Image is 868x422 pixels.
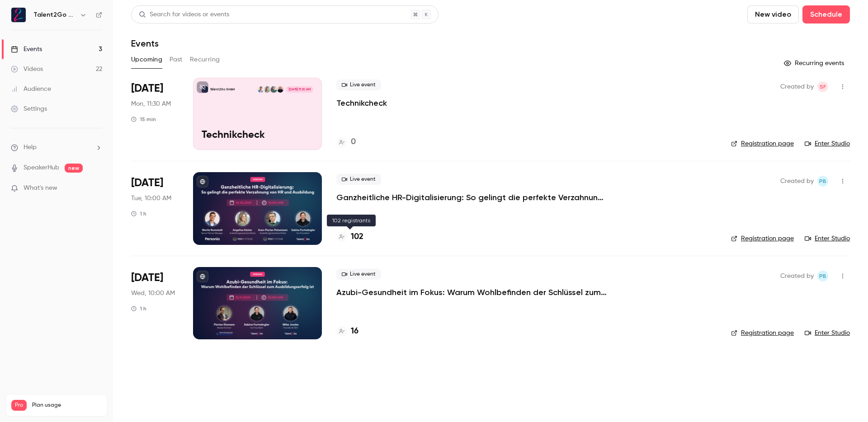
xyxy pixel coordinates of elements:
span: Live event [336,174,381,185]
h6: Talent2Go GmbH [33,10,76,19]
div: 1 h [131,305,146,312]
span: PB [819,176,826,187]
a: 102 [336,231,363,243]
h4: 102 [351,231,363,243]
span: Mon, 11:30 AM [131,99,171,108]
button: Schedule [802,5,850,23]
span: Tue, 10:00 AM [131,194,171,203]
div: Events [11,45,42,54]
a: Enter Studio [805,139,850,148]
img: Angelina Küster [264,86,270,93]
h4: 16 [351,325,359,338]
a: Azubi-Gesundheit im Fokus: Warum Wohlbefinden der Schlüssel zum Ausbildungserfolg ist 💚 [336,287,608,298]
span: PB [819,271,826,281]
a: Registration page [731,139,794,148]
span: SF [820,81,826,92]
span: Help [24,143,37,152]
div: Oct 14 Tue, 10:00 AM (Europe/Berlin) [131,172,179,244]
a: Registration page [731,328,794,338]
a: Registration page [731,234,794,243]
span: Live event [336,269,381,280]
span: new [65,164,83,173]
a: Enter Studio [805,234,850,243]
h1: Events [131,38,159,49]
span: Created by [780,271,814,281]
div: Settings [11,104,47,113]
button: Recurring [190,52,220,67]
div: 15 min [131,116,156,123]
p: Talent2Go GmbH [210,87,235,92]
p: Technikcheck [202,130,313,141]
span: [DATE] 11:30 AM [286,86,313,93]
a: TechnikcheckTalent2Go GmbHSabine FurtwänglerSven-Florian PeinemannAngelina KüsterMoritz Rumstadt[... [193,78,322,150]
div: Audience [11,84,51,94]
a: Enter Studio [805,328,850,338]
button: New video [747,5,799,23]
span: [DATE] [131,81,163,96]
span: Plan usage [32,402,102,409]
span: Live event [336,80,381,90]
div: Nov 12 Wed, 10:00 AM (Europe/Berlin) [131,267,179,339]
div: Videos [11,65,43,74]
a: 0 [336,136,356,148]
a: Technikcheck [336,98,387,108]
span: Wed, 10:00 AM [131,289,175,298]
img: Sabine Furtwängler [277,86,283,93]
span: Pascal Blot [817,271,828,281]
a: SpeakerHub [24,163,59,173]
button: Upcoming [131,52,162,67]
span: Pro [11,400,27,411]
img: Talent2Go GmbH [11,8,26,22]
img: Moritz Rumstadt [258,86,264,93]
button: Recurring events [780,56,850,70]
div: Oct 13 Mon, 11:30 AM (Europe/Berlin) [131,78,179,150]
span: Pascal Blot [817,176,828,187]
span: Sabine Furtwängler [817,81,828,92]
span: What's new [24,183,57,193]
span: Created by [780,81,814,92]
span: [DATE] [131,271,163,285]
div: Search for videos or events [139,10,229,19]
h4: 0 [351,136,356,148]
span: Created by [780,176,814,187]
img: Sven-Florian Peinemann [270,86,277,93]
a: 16 [336,325,359,338]
span: [DATE] [131,176,163,190]
button: Past [170,52,183,67]
a: Ganzheitliche HR-Digitalisierung: So gelingt die perfekte Verzahnung von HR und Ausbildung mit Pe... [336,192,608,203]
li: help-dropdown-opener [11,143,102,152]
div: 1 h [131,210,146,217]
